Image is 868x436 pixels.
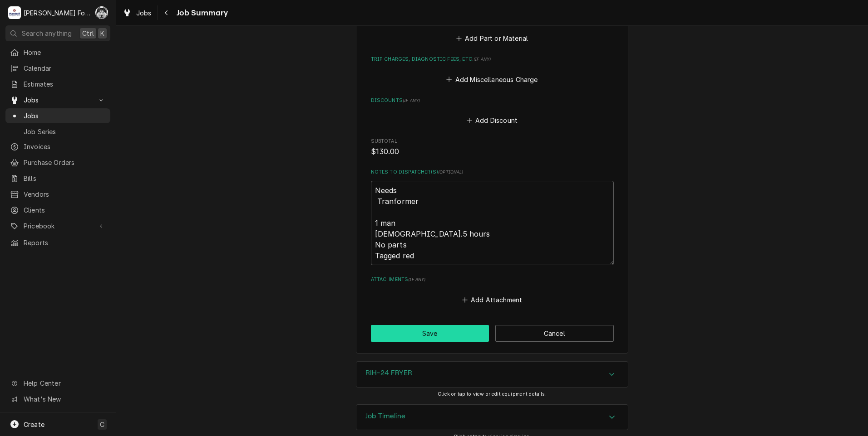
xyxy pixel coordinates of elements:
span: Estimates [24,79,106,89]
span: Home [24,48,106,57]
span: Create [24,421,44,428]
div: Notes to Dispatcher(s) [371,169,614,265]
div: Attachments [371,276,614,306]
span: Help Center [24,378,105,388]
button: Save [371,325,489,342]
textarea: Needs Tranformer 1 man [DEMOGRAPHIC_DATA].5 hours No parts Tagged red [371,181,614,265]
span: C [100,420,104,429]
div: M [8,6,21,19]
span: Reports [24,238,106,247]
span: ( if any ) [473,57,491,62]
button: Accordion Details Expand Trigger [356,362,628,387]
a: Estimates [5,77,110,92]
span: What's New [24,394,105,404]
label: Attachments [371,276,614,283]
button: Add Miscellaneous Charge [445,73,539,86]
a: Jobs [119,5,155,20]
button: Cancel [495,325,614,342]
button: Search anythingCtrlK [5,25,110,41]
label: Discounts [371,97,614,104]
h3: Job Timeline [365,412,405,421]
label: Trip Charges, Diagnostic Fees, etc. [371,56,614,63]
div: C( [95,6,108,19]
a: Purchase Orders [5,155,110,170]
a: Clients [5,203,110,218]
span: K [100,29,104,38]
span: Vendors [24,189,106,199]
button: Accordion Details Expand Trigger [356,405,628,430]
div: Marshall Food Equipment Service's Avatar [8,6,21,19]
span: Jobs [136,8,152,18]
div: Discounts [371,97,614,127]
a: Job Series [5,124,110,139]
span: Pricebook [24,221,92,231]
a: Vendors [5,187,110,202]
span: Clients [24,205,106,215]
a: Jobs [5,108,110,123]
span: Calendar [24,63,106,73]
span: Job Summary [174,7,228,19]
span: $130.00 [371,147,399,156]
span: Click or tap to view or edit equipment details. [438,391,547,397]
span: Bills [24,174,106,183]
div: RIH-24 FRYER [356,361,628,388]
span: ( optional ) [438,170,464,174]
span: ( if any ) [408,277,425,282]
a: Bills [5,171,110,186]
span: Jobs [24,111,106,121]
div: Button Group [371,325,614,342]
button: Add Attachment [460,293,524,306]
div: [PERSON_NAME] Food Equipment Service [24,8,90,18]
div: Subtotal [371,138,614,157]
span: Purchase Orders [24,158,106,167]
button: Add Part or Material [454,32,529,45]
span: Subtotal [371,146,614,157]
a: Home [5,45,110,60]
button: Add Discount [465,114,519,127]
a: Go to What's New [5,392,110,407]
div: Trip Charges, Diagnostic Fees, etc. [371,56,614,86]
span: Subtotal [371,138,614,145]
h3: RIH-24 FRYER [365,369,412,378]
a: Invoices [5,139,110,154]
button: Navigate back [159,5,174,20]
span: ( if any ) [403,98,420,103]
span: Search anything [22,29,72,38]
span: Job Series [24,127,106,136]
div: Button Group Row [371,325,614,342]
a: Go to Help Center [5,376,110,391]
a: Go to Pricebook [5,218,110,233]
div: Chris Murphy (103)'s Avatar [95,6,108,19]
label: Notes to Dispatcher(s) [371,169,614,176]
span: Ctrl [82,29,94,38]
span: Jobs [24,95,92,105]
a: Reports [5,235,110,250]
div: Accordion Header [356,362,628,387]
div: Accordion Header [356,405,628,430]
span: Invoices [24,142,106,151]
a: Calendar [5,61,110,76]
div: Job Timeline [356,404,628,431]
a: Go to Jobs [5,92,110,107]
